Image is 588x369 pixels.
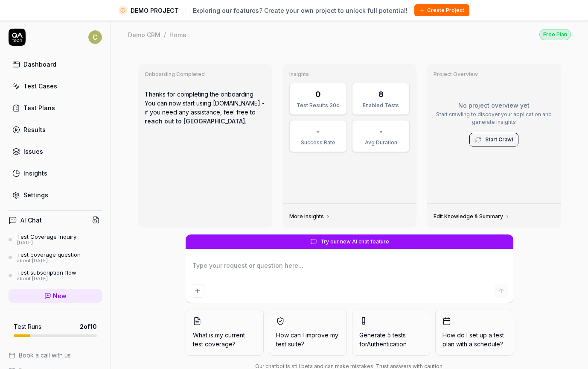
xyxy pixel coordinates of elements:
a: Test Cases [9,78,102,94]
div: [DATE] [17,240,76,246]
a: More Insights [289,213,331,220]
span: How can I improve my test suite? [276,331,340,348]
div: - [379,126,383,137]
a: Results [9,121,102,138]
span: What is my current test coverage? [193,331,256,348]
span: 2 of 10 [80,322,97,331]
div: Enabled Tests [358,102,404,109]
div: Test Results 30d [295,102,341,109]
span: Try our new AI chat feature [320,238,389,246]
button: How do I set up a test plan with a schedule? [435,310,513,356]
button: How can I improve my test suite? [269,310,347,356]
a: Test Plans [9,100,102,116]
div: Test Coverage Inquiry [17,233,76,240]
span: DEMO PROJECT [131,6,179,15]
a: reach out to [GEOGRAPHIC_DATA] [145,117,245,125]
h3: Insights [289,71,410,78]
a: Edit Knowledge & Summary [434,213,510,220]
button: Free Plan [539,29,571,40]
p: Start crawling to discover your application and generate insights [434,111,554,126]
div: Settings [23,190,48,199]
a: Book a call with us [9,351,102,360]
a: Dashboard [9,56,102,73]
div: Test Plans [23,103,55,112]
h3: Project Overview [434,71,554,78]
a: New [9,289,102,303]
p: Thanks for completing the onboarding. You can now start using [DOMAIN_NAME] - if you need any ass... [145,83,265,132]
button: C [88,29,102,46]
button: Create Project [414,4,469,16]
div: Results [23,125,46,134]
a: Test Coverage Inquiry[DATE] [9,233,102,246]
a: Insights [9,165,102,182]
div: Insights [23,169,47,178]
h5: Test Runs [14,323,41,331]
a: Test subscription flowabout [DATE] [9,269,102,282]
h4: AI Chat [20,216,42,225]
button: Generate 5 tests forAuthentication [352,310,430,356]
span: Exploring our features? Create your own project to unlock full potential! [193,6,408,15]
div: about [DATE] [17,276,76,282]
a: Settings [9,187,102,203]
div: Test subscription flow [17,269,76,276]
div: Home [169,30,186,39]
div: 8 [378,88,384,100]
div: 0 [315,88,321,100]
span: How do I set up a test plan with a schedule? [442,331,506,348]
div: about [DATE] [17,258,81,264]
p: No project overview yet [434,101,554,110]
div: Test Cases [23,82,57,91]
div: Success Rate [295,139,341,146]
div: - [316,126,320,137]
a: Issues [9,143,102,160]
div: Dashboard [23,60,56,69]
h3: Onboarding Completed [145,71,265,78]
div: Avg Duration [358,139,404,146]
div: Free Plan [539,29,571,40]
a: Start Crawl [485,136,513,143]
div: Test coverage question [17,251,81,258]
a: Test coverage questionabout [DATE] [9,251,102,264]
div: Issues [23,147,43,156]
span: Generate 5 tests for Authentication [359,331,407,348]
div: Demo CRM [128,30,160,39]
div: / [164,30,166,39]
button: What is my current test coverage? [186,310,264,356]
span: Book a call with us [19,351,71,360]
button: Add attachment [191,284,204,298]
span: C [88,30,102,44]
span: New [53,291,67,300]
